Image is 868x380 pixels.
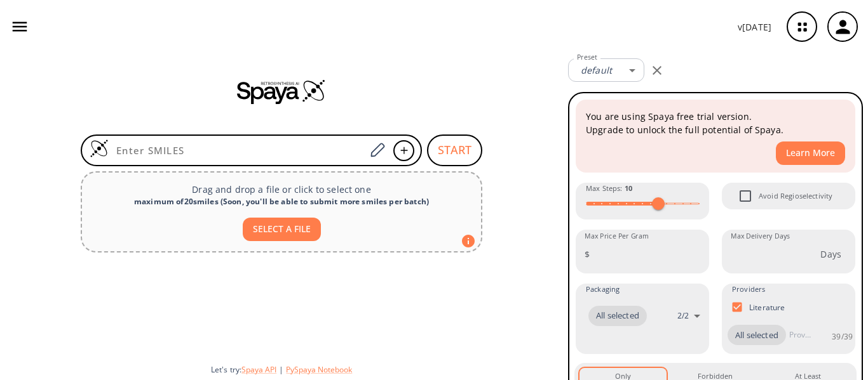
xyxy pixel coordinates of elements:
button: PySpaya Notebook [286,364,352,375]
strong: 10 [625,183,632,193]
span: | [276,364,286,375]
img: Logo Spaya [90,139,109,158]
span: Providers [732,284,765,295]
label: Max Price Per Gram [585,232,649,241]
span: Max Steps : [586,183,632,194]
button: SELECT A FILE [243,218,321,241]
p: $ [585,247,590,261]
div: Let's try: [211,364,558,375]
img: Spaya logo [237,79,326,104]
div: maximum of 20 smiles ( Soon, you'll be able to submit more smiles per batch ) [92,196,471,207]
em: default [581,64,612,76]
p: 2 / 2 [677,310,689,321]
span: All selected [588,310,647,322]
input: Provider name [786,325,814,345]
p: v [DATE] [738,20,771,34]
button: START [427,134,482,166]
button: Learn More [776,141,845,165]
span: All selected [728,329,786,342]
p: Drag and drop a file or click to select one [92,183,471,196]
span: Packaging [586,284,620,295]
p: You are using Spaya free trial version. Upgrade to unlock the full potential of Spaya. [586,110,845,136]
span: Avoid Regioselectivity [732,183,759,209]
p: 39 / 39 [832,331,853,342]
input: Enter SMILES [109,144,365,157]
span: Avoid Regioselectivity [759,190,832,202]
p: Days [820,247,841,261]
label: Preset [577,53,597,62]
button: Spaya API [241,364,276,375]
label: Max Delivery Days [731,232,790,241]
p: Literature [749,302,785,313]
